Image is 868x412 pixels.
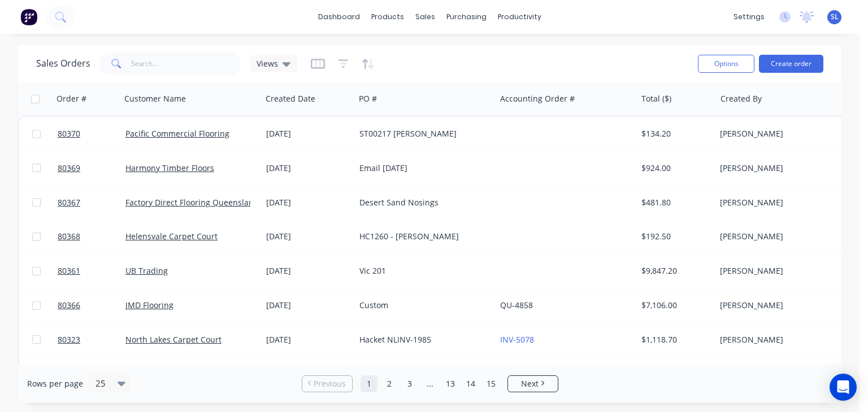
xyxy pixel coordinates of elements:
[125,265,168,276] a: UB Trading
[131,52,241,75] input: Search...
[125,300,173,310] a: JMD Flooring
[27,378,83,389] span: Rows per page
[720,334,845,345] div: [PERSON_NAME]
[728,8,770,25] div: settings
[58,288,125,322] a: 80366
[641,128,708,139] div: $134.20
[36,58,90,69] h1: Sales Orders
[266,163,350,174] div: [DATE]
[58,186,125,220] a: 80367
[314,378,346,389] span: Previous
[125,128,229,139] a: Pacific Commercial Flooring
[266,93,315,104] div: Created Date
[462,375,479,392] a: Page 14
[266,231,350,242] div: [DATE]
[410,8,441,25] div: sales
[759,55,823,73] button: Create order
[641,334,708,345] div: $1,118.70
[720,231,845,242] div: [PERSON_NAME]
[720,300,845,311] div: [PERSON_NAME]
[698,55,754,73] button: Options
[125,197,287,208] a: Factory Direct Flooring Queensland Pty Ltd
[297,375,563,392] ul: Pagination
[58,300,80,311] span: 80366
[20,8,37,25] img: Factory
[302,378,352,389] a: Previous page
[58,254,125,288] a: 80361
[58,128,80,139] span: 80370
[359,300,485,311] div: Custom
[521,378,539,389] span: Next
[500,334,534,345] a: INV-5078
[125,334,222,345] a: North Lakes Carpet Court
[641,231,708,242] div: $192.50
[266,334,350,345] div: [DATE]
[641,93,671,104] div: Total ($)
[124,93,186,104] div: Customer Name
[359,128,485,139] div: ST00217 [PERSON_NAME]
[720,265,845,277] div: [PERSON_NAME]
[720,128,845,139] div: [PERSON_NAME]
[58,265,80,277] span: 80361
[641,163,708,174] div: $924.00
[401,375,418,392] a: Page 3
[831,12,839,22] span: SL
[721,93,762,104] div: Created By
[58,197,80,208] span: 80367
[441,8,492,25] div: purchasing
[359,231,485,242] div: HC1260 - [PERSON_NAME]
[359,163,485,174] div: Email [DATE]
[720,163,845,174] div: [PERSON_NAME]
[720,197,845,208] div: [PERSON_NAME]
[266,300,350,311] div: [DATE]
[58,357,125,391] a: 80363
[58,334,80,345] span: 80323
[361,375,377,392] a: Page 1 is your current page
[483,375,500,392] a: Page 15
[366,8,410,25] div: products
[359,334,485,345] div: Hacket NLINV-1985
[442,375,459,392] a: Page 13
[500,300,533,310] a: QU-4858
[58,163,80,174] span: 80369
[422,375,439,392] a: Jump forward
[641,197,708,208] div: $481.80
[641,265,708,277] div: $9,847.20
[359,93,377,104] div: PO #
[641,300,708,311] div: $7,106.00
[500,93,575,104] div: Accounting Order #
[125,163,214,173] a: Harmony Timber Floors
[830,374,857,401] div: Open Intercom Messenger
[58,220,125,253] a: 80368
[125,231,218,242] a: Helensvale Carpet Court
[492,8,547,25] div: productivity
[58,231,80,242] span: 80368
[266,197,350,208] div: [DATE]
[58,151,125,185] a: 80369
[58,323,125,357] a: 80323
[381,375,398,392] a: Page 2
[266,128,350,139] div: [DATE]
[359,197,485,208] div: Desert Sand Nosings
[57,93,86,104] div: Order #
[508,378,558,389] a: Next page
[257,58,278,69] span: Views
[313,8,366,25] a: dashboard
[58,117,125,151] a: 80370
[266,265,350,277] div: [DATE]
[359,265,485,277] div: Vic 201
